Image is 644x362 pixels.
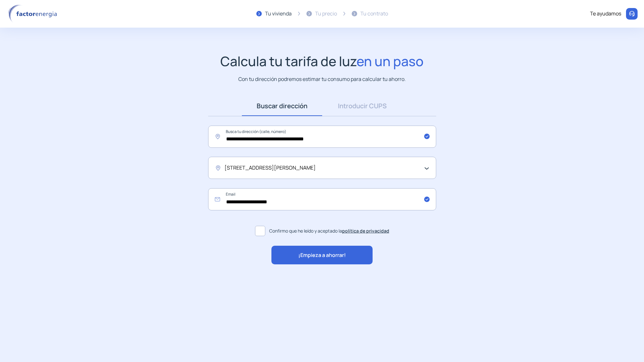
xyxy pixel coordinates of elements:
span: en un paso [357,52,424,70]
a: Introducir CUPS [322,96,402,116]
a: política de privacidad [342,228,389,234]
img: llamar [629,11,635,17]
div: Tu precio [315,10,337,18]
h1: Calcula tu tarifa de luz [220,53,424,69]
img: logo factor [6,4,61,23]
span: ¡Empieza a ahorrar! [298,251,346,260]
div: Te ayudamos [590,10,621,18]
span: [STREET_ADDRESS][PERSON_NAME] [225,164,316,172]
a: Buscar dirección [242,96,322,116]
p: Con tu dirección podremos estimar tu consumo para calcular tu ahorro. [238,75,406,83]
div: Tu contrato [360,10,388,18]
span: Confirmo que he leído y aceptado la [269,227,389,234]
div: Tu vivienda [265,10,292,18]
